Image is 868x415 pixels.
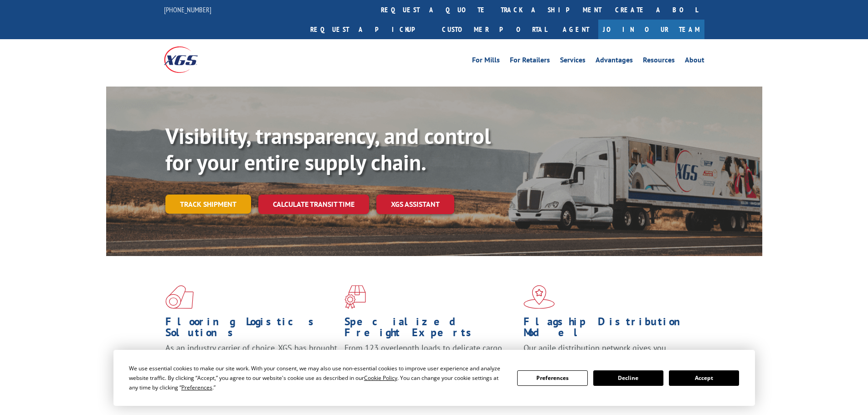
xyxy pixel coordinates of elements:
[596,56,633,67] a: Advantages
[598,20,704,39] a: Join Our Team
[364,374,397,382] span: Cookie Policy
[129,364,506,392] div: We use essential cookies to make our site work. With your consent, we may also use non-essential ...
[593,370,663,386] button: Decline
[165,122,491,176] b: Visibility, transparency, and control for your entire supply chain.
[685,56,704,67] a: About
[344,285,366,309] img: xgs-icon-focused-on-flooring-red
[472,56,500,67] a: For Mills
[165,285,194,309] img: xgs-icon-total-supply-chain-intelligence-red
[669,370,739,386] button: Accept
[510,56,550,67] a: For Retailers
[517,370,587,386] button: Preferences
[524,285,555,309] img: xgs-icon-flagship-distribution-model-red
[524,343,691,364] span: Our agile distribution network gives you nationwide inventory management on demand.
[165,316,338,343] h1: Flooring Logistics Solutions
[165,195,251,214] a: Track shipment
[435,20,554,39] a: Customer Portal
[303,20,435,39] a: Request a pickup
[560,56,586,67] a: Services
[113,350,755,406] div: Cookie Consent Prompt
[344,316,517,343] h1: Specialized Freight Experts
[258,195,369,214] a: Calculate transit time
[181,384,212,391] span: Preferences
[344,343,517,383] p: From 123 overlength loads to delicate cargo, our experienced staff knows the best way to move you...
[165,343,337,375] span: As an industry carrier of choice, XGS has brought innovation and dedication to flooring logistics...
[643,56,675,67] a: Resources
[554,20,598,39] a: Agent
[164,5,211,14] a: [PHONE_NUMBER]
[376,195,454,214] a: XGS ASSISTANT
[524,316,696,343] h1: Flagship Distribution Model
